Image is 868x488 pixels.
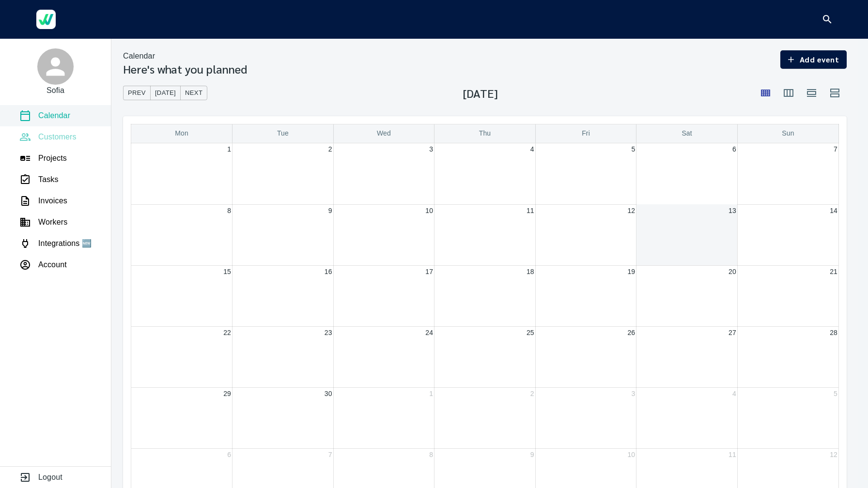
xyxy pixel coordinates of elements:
[19,110,70,122] a: Calendar
[728,449,737,460] span: 11
[19,131,77,143] a: Customers
[123,50,247,62] nav: breadcrumb
[526,327,535,338] span: 25
[428,449,434,460] span: 8
[526,205,535,216] span: 11
[800,81,823,105] button: Day
[46,85,64,96] p: Sofia
[19,238,92,249] a: Integrations 🆕
[731,143,737,155] span: 6
[123,86,151,101] button: Prev
[222,388,232,399] span: 29
[582,129,590,137] span: Fri
[630,388,636,399] span: 3
[38,110,70,122] p: Calendar
[175,129,188,137] span: Mon
[728,266,737,277] span: 20
[150,86,181,101] button: [DATE]
[226,449,232,460] span: 6
[428,388,434,399] span: 1
[626,449,636,460] span: 10
[626,327,636,338] span: 26
[38,216,67,228] p: Workers
[377,129,391,137] span: Wed
[226,205,232,216] span: 8
[682,129,692,137] span: Sat
[36,10,56,29] img: Werkgo Logo
[327,205,333,216] span: 9
[424,327,434,338] span: 24
[19,216,67,228] a: Workers
[728,205,737,216] span: 13
[123,50,155,62] p: Calendar
[38,174,59,185] p: Tasks
[777,81,800,105] button: Week
[38,152,67,164] p: Projects
[829,449,838,460] span: 12
[529,388,535,399] span: 2
[123,62,247,76] h3: Here's what you planned
[788,53,839,66] span: Add event
[731,388,737,399] span: 4
[626,205,636,216] span: 12
[222,266,232,277] span: 15
[780,50,847,69] button: Add event
[19,174,59,185] a: Tasks
[833,388,838,399] span: 5
[754,81,777,105] button: Month
[626,266,636,277] span: 19
[29,5,63,34] a: Werkgo Logo
[19,152,67,164] a: Projects
[38,131,77,143] p: Customers
[19,259,67,271] a: Account
[324,266,333,277] span: 16
[327,143,333,155] span: 2
[226,143,232,155] span: 1
[529,449,535,460] span: 9
[277,129,289,137] span: Tue
[463,86,498,100] h3: [DATE]
[38,259,67,271] p: Account
[19,195,67,207] a: Invoices
[428,143,434,155] span: 3
[38,238,92,249] p: Integrations 🆕
[424,205,434,216] span: 10
[38,472,62,483] p: Logout
[324,327,333,338] span: 23
[327,449,333,460] span: 7
[424,266,434,277] span: 17
[38,195,67,207] p: Invoices
[155,88,176,99] span: [DATE]
[833,143,838,155] span: 7
[529,143,535,155] span: 4
[630,143,636,155] span: 5
[185,88,202,99] span: Next
[324,388,333,399] span: 30
[526,266,535,277] span: 18
[782,129,794,137] span: Sun
[222,327,232,338] span: 22
[180,86,207,101] button: Next
[829,205,838,216] span: 14
[728,327,737,338] span: 27
[829,327,838,338] span: 28
[479,129,491,137] span: Thu
[128,88,146,99] span: Prev
[823,81,847,105] button: Agenda
[829,266,838,277] span: 21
